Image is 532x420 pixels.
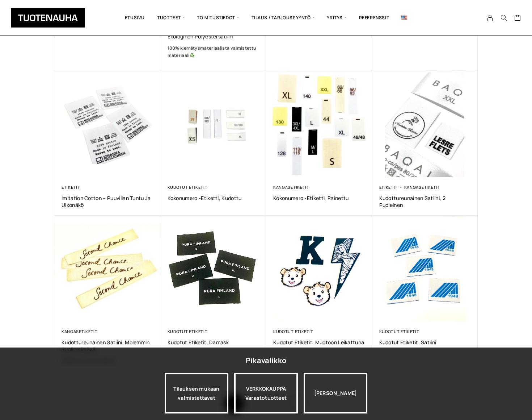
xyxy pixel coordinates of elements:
a: Kangasetiketit [404,184,440,190]
div: [PERSON_NAME] [304,373,367,413]
div: VERKKOKAUPPA Varastotuotteet [234,373,298,413]
a: Kangasetiketit [273,184,309,190]
a: Kudotut etiketit [379,329,419,334]
a: Etiketit [379,184,398,190]
a: Kudotut etiketit [168,329,208,334]
a: Kudotut etiketit, satiini [379,339,471,346]
a: 100% kierrätysmateriaalista valmistettu materiaali♻️ [168,45,259,59]
a: Kokonumero -etiketti, Painettu [273,195,365,201]
a: Etiketit [62,184,80,190]
button: Search [497,14,511,21]
span: Yritys [321,5,352,30]
a: Cart [514,14,521,23]
a: Etusivu [119,5,151,30]
a: Kudotut etiketit, muotoon leikattuna [273,339,365,346]
b: 100% kierrätysmateriaalista valmistettu materiaali [168,45,257,58]
a: Kudotut etiketit, Damask [168,339,259,346]
a: VERKKOKAUPPAVarastotuotteet [234,373,298,413]
img: ♻️ [190,53,194,57]
a: Kudottureunainen satiini, molemmin puolin kiiltävä [62,339,153,353]
span: Tuotteet [151,5,191,30]
a: Imitation Cotton – puuvillan tuntu ja ulkonäkö [62,195,153,208]
a: My Account [483,14,497,21]
span: Toimitustiedot [191,5,245,30]
a: Kudotut etiketit [168,184,208,190]
a: Kudottureunainen satiini, 2 puoleinen [379,195,471,208]
a: Kangasetiketit [62,329,98,334]
a: Referenssit [353,5,396,30]
a: Kudotut etiketit [273,329,313,334]
img: English [401,16,407,20]
img: Tuotenauha Oy [11,8,85,28]
a: Tilauksen mukaan valmistettavat [165,373,228,413]
div: Pikavalikko [246,354,286,367]
span: Tilaus / Tarjouspyyntö [245,5,321,30]
a: Ekologinen polyestersatiini [168,33,259,40]
a: Kokonumero -etiketti, Kudottu [168,195,259,201]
